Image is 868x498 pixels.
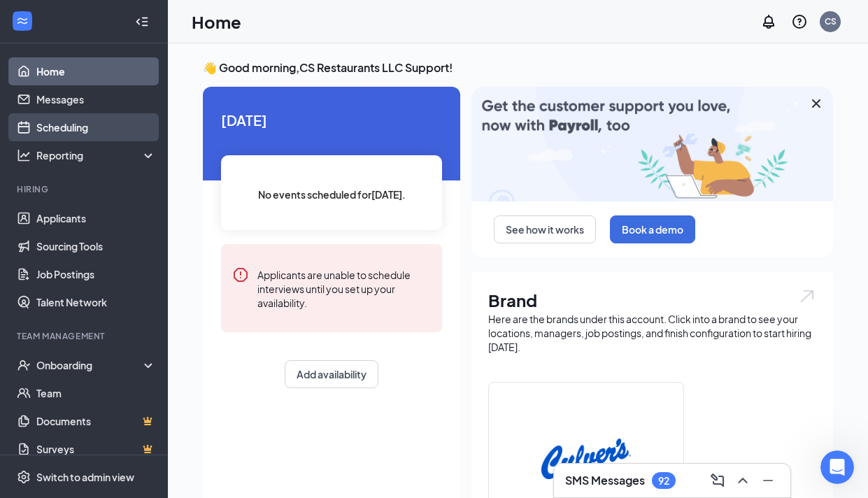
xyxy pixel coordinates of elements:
[808,95,825,112] svg: Cross
[798,288,816,304] img: open.6027fd2a22e1237b5b06.svg
[760,13,777,30] svg: Notifications
[658,475,669,487] div: 92
[36,379,156,407] a: Team
[565,473,645,488] h3: SMS Messages
[820,450,854,484] iframe: Intercom live chat
[471,87,833,201] img: payroll-large.gif
[36,358,144,372] div: Onboarding
[17,358,31,372] svg: UserCheck
[203,60,833,76] h3: 👋 Good morning, CS Restaurants LLC Support !
[15,14,29,28] svg: WorkstreamLogo
[734,472,751,489] svg: ChevronUp
[257,266,431,310] div: Applicants are unable to schedule interviews until you set up your availability.
[757,469,779,492] button: Minimize
[36,288,156,316] a: Talent Network
[760,472,776,489] svg: Minimize
[221,109,442,131] span: [DATE]
[192,10,241,34] h1: Home
[17,330,153,342] div: Team Management
[36,470,134,484] div: Switch to admin view
[36,260,156,288] a: Job Postings
[732,469,754,492] button: ChevronUp
[488,312,816,354] div: Here are the brands under this account. Click into a brand to see your locations, managers, job p...
[285,360,378,388] button: Add availability
[825,15,837,27] div: CS
[494,215,596,243] button: See how it works
[610,215,695,243] button: Book a demo
[36,148,157,162] div: Reporting
[36,407,156,435] a: DocumentsCrown
[17,148,31,162] svg: Analysis
[17,183,153,195] div: Hiring
[17,470,31,484] svg: Settings
[135,15,149,29] svg: Collapse
[706,469,729,492] button: ComposeMessage
[709,472,726,489] svg: ComposeMessage
[36,232,156,260] a: Sourcing Tools
[36,435,156,463] a: SurveysCrown
[36,85,156,113] a: Messages
[488,288,816,312] h1: Brand
[791,13,808,30] svg: QuestionInfo
[232,266,249,283] svg: Error
[36,204,156,232] a: Applicants
[36,113,156,141] a: Scheduling
[258,187,406,202] span: No events scheduled for [DATE] .
[36,57,156,85] a: Home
